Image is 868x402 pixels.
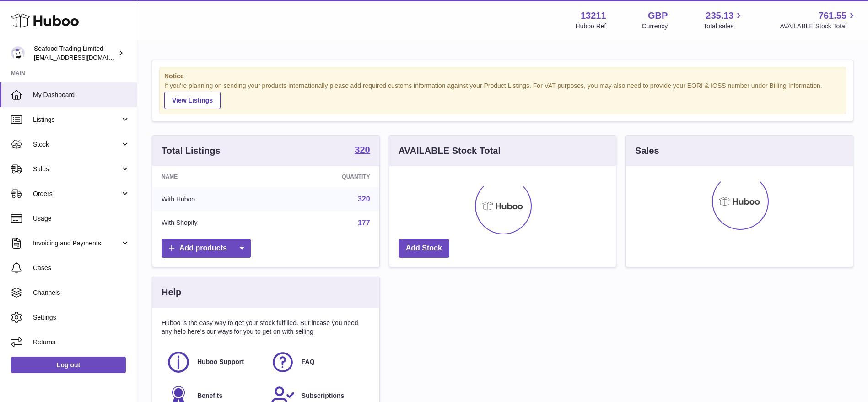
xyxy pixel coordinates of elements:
[33,338,130,347] span: Returns
[33,140,120,149] span: Stock
[706,10,733,22] span: 235.13
[33,115,120,124] span: Listings
[162,319,370,336] p: Huboo is the easy way to get your stock fulfilled. But incase you need any help here's our ways f...
[358,219,370,227] a: 177
[302,358,315,366] span: FAQ
[152,187,275,211] td: With Huboo
[166,350,261,375] a: Huboo Support
[703,10,744,31] a: 235.13 Total sales
[33,288,130,297] span: Channels
[152,166,275,187] th: Name
[11,46,25,60] img: internalAdmin-13211@internal.huboo.com
[34,44,116,62] div: Seafood Trading Limited
[164,92,221,109] a: View Listings
[399,239,449,258] a: Add Stock
[33,91,130,99] span: My Dashboard
[270,350,366,375] a: FAQ
[164,72,841,81] strong: Notice
[642,22,668,31] div: Currency
[33,264,130,272] span: Cases
[355,145,370,156] a: 320
[275,166,379,187] th: Quantity
[33,239,120,248] span: Invoicing and Payments
[33,214,130,223] span: Usage
[11,357,126,373] a: Log out
[780,22,857,31] span: AVAILABLE Stock Total
[152,211,275,235] td: With Shopify
[162,286,181,299] h3: Help
[648,10,668,22] strong: GBP
[819,10,846,22] span: 761.55
[581,10,606,22] strong: 13211
[33,190,120,198] span: Orders
[358,195,370,203] a: 320
[162,145,221,157] h3: Total Listings
[780,10,857,31] a: 761.55 AVAILABLE Stock Total
[302,391,344,400] span: Subscriptions
[635,145,659,157] h3: Sales
[164,81,841,109] div: If you're planning on sending your products internationally please add required customs informati...
[355,145,370,154] strong: 320
[399,145,501,157] h3: AVAILABLE Stock Total
[33,165,120,174] span: Sales
[197,391,222,400] span: Benefits
[34,54,135,61] span: [EMAIL_ADDRESS][DOMAIN_NAME]
[576,22,606,31] div: Huboo Ref
[703,22,744,31] span: Total sales
[33,313,130,322] span: Settings
[162,239,251,258] a: Add products
[197,358,244,366] span: Huboo Support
